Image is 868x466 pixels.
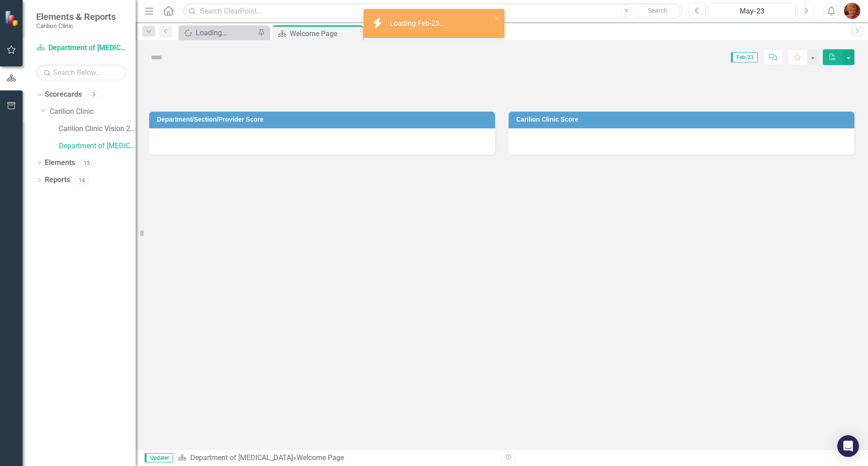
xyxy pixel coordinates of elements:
a: Elements [45,158,75,168]
button: close [495,13,501,23]
div: Open Intercom Messenger [837,435,859,457]
a: Scorecards [45,89,82,100]
a: Department of [MEDICAL_DATA] [36,43,127,53]
h3: Carilion Clinic Score [516,116,850,123]
div: 15 [80,159,94,167]
div: May-23 [712,6,792,17]
a: Department of [MEDICAL_DATA] [59,141,136,151]
button: May-23 [708,3,795,19]
div: 14 [75,176,89,184]
input: Search ClearPoint... [183,3,682,19]
span: Updater [145,453,173,462]
div: Welcome Page [290,28,361,39]
img: Not Defined [149,50,164,65]
div: Loading... [196,27,255,38]
a: Department of [MEDICAL_DATA] [190,453,293,462]
span: Feb-23 [731,52,758,62]
a: Reports [45,175,70,185]
div: Loading Feb-23... [390,19,447,29]
div: 3 [86,91,101,99]
a: Carilion Clinic Vision 2025 Scorecard [59,124,136,134]
small: Carilion Clinic [36,22,116,29]
span: Search [648,7,667,14]
div: » [178,453,495,463]
img: ClearPoint Strategy [5,10,20,26]
img: Karen Palmieri [844,3,860,19]
span: Elements & Reports [36,11,116,22]
a: Loading... [181,27,255,38]
button: Search [635,5,680,17]
input: Search Below... [36,65,127,80]
a: Carilion Clinic [50,107,136,117]
h3: Department/Section/Provider Score [157,116,491,123]
div: Welcome Page [297,453,344,462]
